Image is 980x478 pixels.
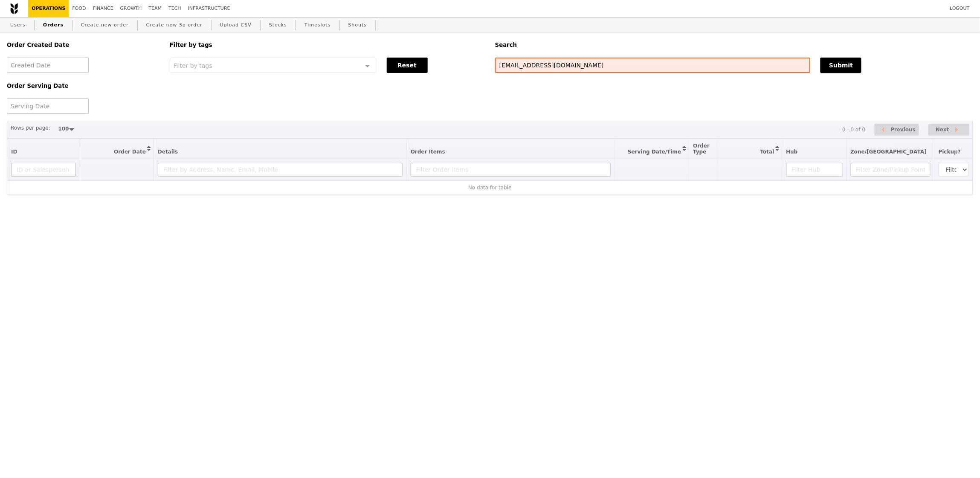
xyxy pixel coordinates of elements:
h5: Search [495,42,973,48]
input: Created Date [7,58,89,73]
span: ID [11,149,17,155]
h5: Filter by tags [170,42,485,48]
span: Hub [786,149,798,155]
input: ID or Salesperson name [11,163,76,177]
img: Grain logo [10,3,18,14]
span: Details [158,149,178,155]
span: Order Type [693,143,710,155]
input: Filter Zone/Pickup Point [851,163,931,177]
input: Search any field [495,58,810,73]
a: Create new order [78,17,132,33]
a: Stocks [266,17,290,33]
input: Filter Hub [786,163,843,177]
input: Filter Order Items [411,163,611,177]
span: Previous [891,125,916,135]
button: Next [928,124,969,136]
input: Serving Date [7,98,89,114]
a: Shouts [345,17,371,33]
span: Pickup? [939,149,961,155]
button: Previous [875,124,919,136]
span: Next [936,125,949,135]
button: Submit [821,58,861,73]
a: Create new 3p order [143,17,206,33]
input: Filter by Address, Name, Email, Mobile [158,163,403,177]
span: Filter by tags [174,61,212,69]
span: Zone/[GEOGRAPHIC_DATA] [851,149,927,155]
h5: Order Created Date [7,42,159,48]
a: Timeslots [301,17,334,33]
span: Order Items [411,149,445,155]
div: No data for table [11,185,969,191]
a: Orders [40,17,67,33]
a: Upload CSV [217,17,255,33]
label: Rows per page: [11,124,50,132]
div: 0 - 0 of 0 [842,127,865,133]
h5: Order Serving Date [7,83,159,89]
a: Users [7,17,29,33]
button: Reset [387,58,428,73]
